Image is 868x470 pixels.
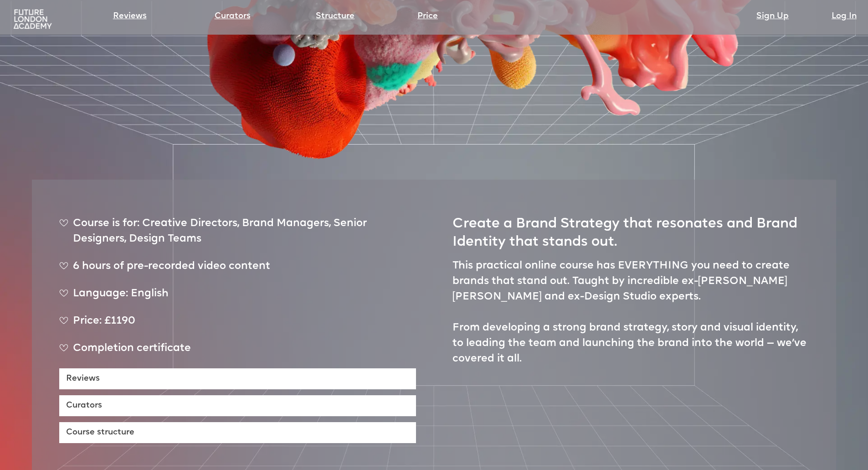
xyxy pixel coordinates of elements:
[215,10,251,23] a: Curators
[452,258,809,367] p: This practical online course has EVERYTHING you need to create brands that stand out. Taught by i...
[59,422,416,443] a: Course structure
[113,10,147,23] a: Reviews
[59,216,416,254] div: Course is for: Creative Directors, Brand Managers, Senior Designers, Design Teams
[756,10,789,23] a: Sign Up
[832,10,857,23] a: Log In
[59,368,416,389] a: Reviews
[59,395,416,416] a: Curators
[452,207,809,252] h2: Create a Brand Strategy that resonates and Brand Identity that stands out.
[59,286,416,309] div: Language: English
[316,10,354,23] a: Structure
[417,10,438,23] a: Price
[59,341,416,364] div: Completion certificate
[59,259,416,282] div: 6 hours of pre-recorded video content
[59,314,416,336] div: Price: £1190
